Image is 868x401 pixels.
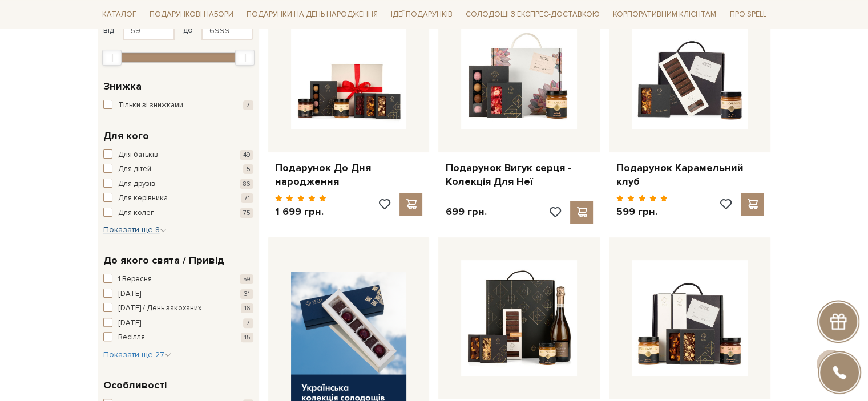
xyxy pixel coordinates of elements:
span: Тільки зі знижками [118,100,183,111]
p: 1 699 грн. [275,205,327,218]
span: Для кого [103,128,149,144]
a: Подарунок До Дня народження [275,161,423,188]
p: 599 грн. [616,205,668,218]
span: Особливості [103,378,167,393]
button: Для колег 75 [103,208,253,219]
span: Показати ще 27 [103,350,171,359]
span: [DATE] [118,318,141,329]
p: 699 грн. [445,205,486,218]
span: [DATE] [118,289,141,300]
button: Весілля 15 [103,332,253,343]
button: Для дітей 5 [103,164,253,175]
span: 1 Вересня [118,274,152,285]
span: Для дітей [118,164,151,175]
a: Корпоративним клієнтам [608,5,721,24]
a: Подарунок Вигук серця - Колекція Для Неї [445,161,593,188]
span: 7 [243,100,253,110]
span: [DATE] / День закоханих [118,303,201,314]
div: Max [235,50,255,66]
button: Показати ще 27 [103,349,171,361]
span: Про Spell [725,6,770,23]
span: 59 [240,274,253,284]
span: Для друзів [118,179,155,190]
span: Ідеї подарунків [386,6,457,23]
input: Ціна [123,21,175,40]
span: Для батьків [118,149,158,161]
span: 15 [241,333,253,342]
span: До якого свята / Привід [103,253,224,268]
span: Весілля [118,332,145,343]
span: Каталог [98,6,141,23]
button: Для батьків 49 [103,149,253,161]
button: Тільки зі знижками 7 [103,100,253,111]
span: 31 [240,289,253,299]
span: Для керівника [118,193,168,204]
button: [DATE] 31 [103,289,253,300]
span: 71 [241,193,253,203]
input: Ціна [201,21,253,40]
button: 1 Вересня 59 [103,274,253,285]
a: Солодощі з експрес-доставкою [461,5,604,24]
span: 49 [240,150,253,160]
button: Для керівника 71 [103,193,253,204]
span: 7 [243,318,253,328]
span: Показати ще 8 [103,225,167,234]
button: [DATE] 7 [103,318,253,329]
span: 86 [240,179,253,189]
span: Знижка [103,79,142,94]
button: [DATE] / День закоханих 16 [103,303,253,314]
span: 5 [243,164,253,174]
span: від [103,25,114,35]
span: до [183,25,193,35]
span: Для колег [118,208,154,219]
span: 16 [241,303,253,313]
a: Подарунок Карамельний клуб [616,161,764,188]
button: Для друзів 86 [103,179,253,190]
span: 75 [240,208,253,218]
button: Показати ще 8 [103,224,167,236]
div: Min [102,50,122,66]
span: Подарункові набори [145,6,238,23]
span: Подарунки на День народження [242,6,382,23]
